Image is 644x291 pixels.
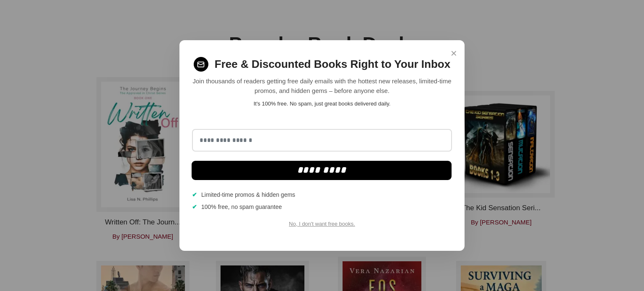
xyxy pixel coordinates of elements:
[192,203,197,211] span: ✔
[192,77,452,95] p: Join thousands of readers getting free daily emails with the hottest new releases, limited-time p...
[192,203,452,211] li: 100% free, no spam guarantee
[192,191,197,199] span: ✔
[215,58,450,71] h2: Free & Discounted Books Right to Your Inbox
[289,221,355,227] a: No, I don't want free books.
[192,191,452,199] li: Limited-time promos & hidden gems
[451,45,457,62] span: ×
[192,100,452,108] p: It's 100% free. No spam, just great books delivered daily.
